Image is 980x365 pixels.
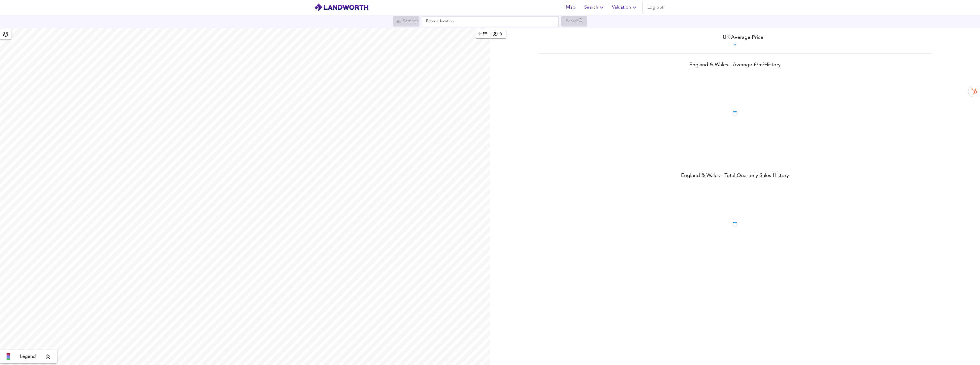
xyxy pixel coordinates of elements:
[490,61,980,69] div: England & Wales - Average £/ m² History
[490,34,980,41] div: UK Average Price
[564,3,577,11] span: Map
[612,3,638,11] span: Valuation
[20,353,36,360] span: Legend
[584,3,605,11] span: Search
[561,16,587,27] div: Search for a location first or explore the map
[422,17,559,26] input: Enter a location...
[647,3,664,11] span: Log out
[582,2,607,13] button: Search
[393,16,419,27] div: Search for a location first or explore the map
[645,2,666,13] button: Log out
[561,2,580,13] button: Map
[490,172,980,180] div: England & Wales - Total Quarterly Sales History
[314,3,369,12] img: logo
[610,2,640,13] button: Valuation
